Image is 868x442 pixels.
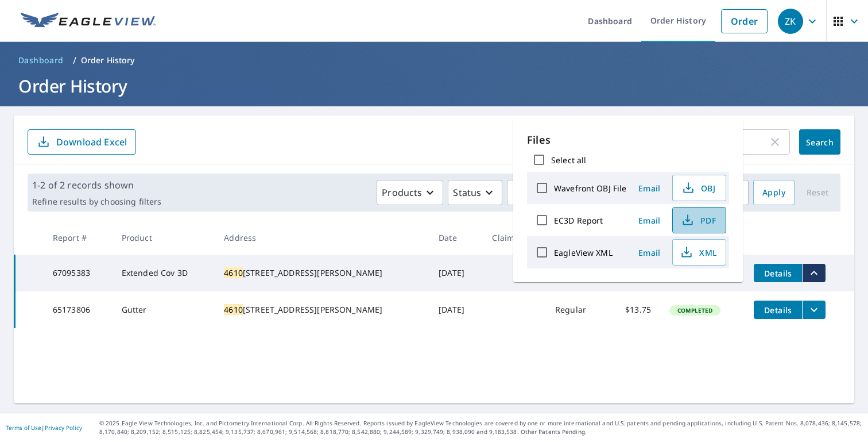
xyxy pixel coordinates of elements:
[631,179,668,197] button: Email
[429,291,483,328] td: [DATE]
[761,268,795,279] span: Details
[762,186,785,200] span: Apply
[14,51,854,70] nav: breadcrumb
[44,255,113,291] td: 67095383
[799,129,840,155] button: Search
[56,136,127,148] p: Download Excel
[672,207,726,233] button: PDF
[631,244,668,262] button: Email
[754,301,802,319] button: detailsBtn-65173806
[778,9,803,34] div: ZK
[429,255,483,291] td: [DATE]
[721,9,768,33] a: Order
[483,221,545,255] th: Claim ID
[554,247,613,258] label: EagleView XML
[527,132,729,148] p: Files
[382,186,422,199] p: Products
[554,215,603,226] label: EC3D Report
[28,129,136,155] button: Download Excel
[99,419,862,436] p: © 2025 Eagle View Technologies, Inc. and Pictometry International Corp. All Rights Reserved. Repo...
[607,291,660,328] td: $13.75
[32,178,161,192] p: 1-2 of 2 records shown
[21,13,156,30] img: EV Logo
[32,197,161,207] p: Refine results by choosing filters
[680,213,716,227] span: PDF
[453,186,481,199] p: Status
[671,306,719,314] span: Completed
[44,291,113,328] td: 65173806
[81,55,135,66] p: Order History
[761,305,795,316] span: Details
[6,424,41,432] a: Terms of Use
[224,267,243,278] mark: 4610
[113,221,215,255] th: Product
[753,180,795,205] button: Apply
[635,183,663,194] span: Email
[512,186,551,200] span: Orgs
[377,180,443,205] button: Products
[14,74,854,98] h1: Order History
[631,212,668,229] button: Email
[113,255,215,291] td: Extended Cov 3D
[554,183,626,194] label: Wavefront OBJ File
[672,175,726,201] button: OBJ
[224,267,420,279] div: [STREET_ADDRESS][PERSON_NAME]
[672,239,726,266] button: XML
[448,180,502,205] button: Status
[635,215,663,226] span: Email
[680,181,716,195] span: OBJ
[73,53,76,67] li: /
[6,424,82,431] p: |
[14,51,68,70] a: Dashboard
[808,137,831,148] span: Search
[44,221,113,255] th: Report #
[45,424,82,432] a: Privacy Policy
[680,245,716,259] span: XML
[802,264,826,282] button: filesDropdownBtn-67095383
[113,291,215,328] td: Gutter
[802,301,826,319] button: filesDropdownBtn-65173806
[635,247,663,258] span: Email
[215,221,429,255] th: Address
[429,221,483,255] th: Date
[754,264,802,282] button: detailsBtn-67095383
[18,55,64,66] span: Dashboard
[224,304,420,316] div: [STREET_ADDRESS][PERSON_NAME]
[551,155,586,166] label: Select all
[507,180,572,205] button: Orgs
[546,291,607,328] td: Regular
[224,304,243,315] mark: 4610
